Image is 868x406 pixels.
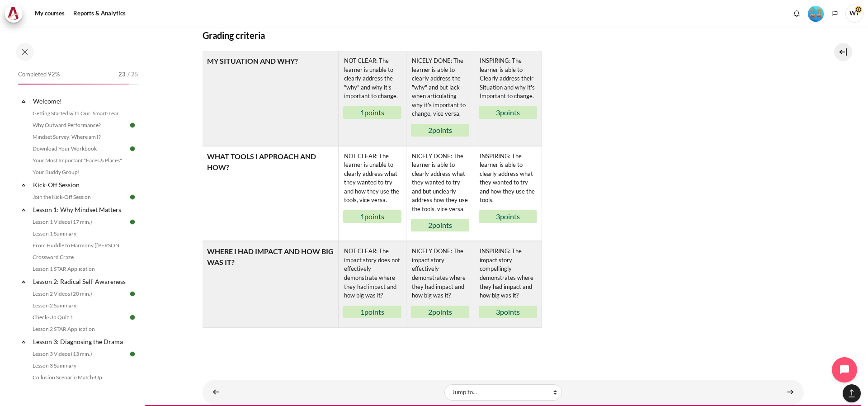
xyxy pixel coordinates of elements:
[343,151,401,206] div: NOT CLEAR: The learner is unable to clearly address what they wanted to try and how they use the ...
[479,106,537,119] div: points
[18,70,60,79] span: Completed 92%
[207,383,225,401] a: ◄ End-of-Program Feedback Survey
[360,212,364,221] span: 1
[30,288,128,299] a: Lesson 2 Videos (20 min.)
[19,277,28,286] span: Collapse
[30,132,128,142] a: Mindset Survey: Where am I?
[411,56,469,119] div: NICELY DONE: The learner is able to clearly address the "why" and but lack when articulating why ...
[30,167,128,178] a: Your Buddy Group!
[428,126,432,134] span: 2
[360,307,364,316] span: 1
[479,151,537,206] div: INSPIRING: The learner is able to clearly address what they wanted to try and how they use the to...
[845,5,863,23] span: WT
[30,349,128,359] a: Lesson 3 Videos (13 min.)
[128,193,137,201] img: Done
[790,7,803,20] div: Show notification window with no new notifications
[338,241,542,327] tr: Levels group
[118,70,126,79] span: 23
[19,337,28,346] span: Collapse
[428,307,432,316] span: 2
[203,241,338,327] td: Criterion WHERE I HAD IMPACT AND HOW BIG WAS IT?
[406,51,474,146] td: Level NICELY DONE: The learner is able to clearly address the &quot;why&quot; and but lack when a...
[30,192,128,203] a: Join the Kick-Off Session
[843,384,861,402] button: [[backtotopbutton]]
[360,108,364,117] span: 1
[7,7,20,20] img: Architeck
[32,203,128,216] a: Lesson 1: Why Mindset Matters
[338,51,542,146] tr: Levels group
[128,290,137,298] img: Done
[32,179,128,191] a: Kick-Off Session
[32,5,68,23] a: My courses
[343,210,401,223] div: points
[411,306,469,318] div: points
[30,312,128,323] a: Check-Up Quiz 1
[338,146,406,241] td: Level NOT CLEAR: The learner is unable to clearly address what they wanted to try and how they us...
[203,28,804,42] h4: Grading criteria
[128,145,137,153] img: Done
[30,300,128,311] a: Lesson 2 Summary
[496,108,500,117] span: 3
[479,56,537,102] div: INSPIRING: The learner is able to Clearly address their Situation and why it's Important to change.
[30,372,128,383] a: Collusion Scenario Match-Up
[428,221,432,229] span: 2
[479,306,537,318] div: points
[30,240,128,251] a: From Huddle to Harmony ([PERSON_NAME]'s Story)
[343,246,401,301] div: NOT CLEAR: The impact story does not effectively demonstrate where they had impact and how big wa...
[343,106,401,119] div: points
[128,121,137,129] img: Done
[203,146,338,241] td: Criterion WHAT TOOLS I APPROACH AND HOW?
[19,205,28,214] span: Collapse
[30,228,128,239] a: Lesson 1 Summary
[338,51,406,146] td: Level NOT CLEAR: The learner is unable to clearly address the &quot;why&quot; and why it's import...
[496,212,500,221] span: 3
[338,241,406,327] td: Level NOT CLEAR: The impact story does not effectively demonstrate where they had impact and how ...
[411,246,469,301] div: NICELY DONE: The impact story effectively demonstrates where they had impact and how big was it?
[30,360,128,371] a: Lesson 3 Summary
[474,146,542,241] td: Level INSPIRING: The learner is able to clearly address what they wanted to try and how they use ...
[32,335,128,348] a: Lesson 3: Diagnosing the Drama
[70,5,129,23] a: Reports & Analytics
[343,306,401,318] div: points
[32,95,128,107] a: Welcome!
[128,218,137,226] img: Done
[30,324,128,335] a: Lesson 2 STAR Application
[128,350,137,358] img: Done
[781,383,799,401] a: Level 2 Certificate: Graduate with Distinction ►
[343,56,401,102] div: NOT CLEAR: The learner is unable to clearly address the "why" and why it's important to change.
[808,5,824,22] div: Level #4
[30,120,128,131] a: Why Outward Performance?
[30,143,128,154] a: Download Your Workbook
[30,217,128,227] a: Lesson 1 Videos (17 min.)
[406,146,474,241] td: Level NICELY DONE: The learner is able to clearly address what they wanted to try and but unclear...
[406,241,474,327] td: Level NICELY DONE: The impact story effectively demonstrates where they had impact and how big wa...
[128,313,137,321] img: Done
[845,5,863,23] a: User menu
[479,246,537,301] div: INSPIRING: The impact story compellingly demonstrates where they had impact and how big was it?
[474,241,542,327] td: Level INSPIRING: The impact story compellingly demonstrates where they had impact and how big was...
[808,6,824,22] img: Level #4
[474,51,542,146] td: Level INSPIRING: The learner is able to Clearly address their Situation and why it's Important to...
[804,5,827,22] a: Level #4
[32,275,128,288] a: Lesson 2: Radical Self-Awareness
[479,210,537,223] div: points
[828,7,842,20] button: Languages
[30,155,128,166] a: Your Most Important "Faces & Places"
[496,307,500,316] span: 3
[411,219,469,231] div: points
[30,108,128,119] a: Getting Started with Our 'Smart-Learning' Platform
[203,51,338,146] td: Criterion MY SITUATION AND WHY?
[5,5,27,23] a: Architeck Architeck
[411,124,469,137] div: points
[411,151,469,215] div: NICELY DONE: The learner is able to clearly address what they wanted to try and but unclearly add...
[19,180,28,189] span: Collapse
[30,252,128,263] a: Crossword Craze
[338,146,542,241] tr: Levels group
[127,70,138,79] span: / 25
[19,97,28,106] span: Collapse
[18,84,129,85] div: 92%
[30,264,128,274] a: Lesson 1 STAR Application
